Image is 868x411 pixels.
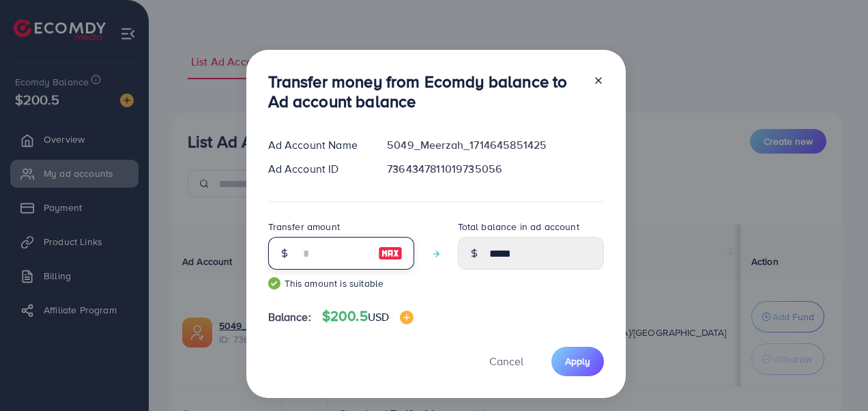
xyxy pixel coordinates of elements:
[268,220,340,233] label: Transfer amount
[489,354,523,369] span: Cancel
[376,161,614,177] div: 7364347811019735056
[368,309,389,324] span: USD
[458,220,579,233] label: Total balance in ad account
[565,354,590,368] span: Apply
[257,161,377,177] div: Ad Account ID
[551,347,604,376] button: Apply
[268,309,311,325] span: Balance:
[268,277,414,290] small: This amount is suitable
[810,350,858,401] iframe: Chat
[322,308,414,325] h4: $200.5
[268,72,582,111] h3: Transfer money from Ecomdy balance to Ad account balance
[378,245,403,261] img: image
[472,347,540,376] button: Cancel
[257,137,377,153] div: Ad Account Name
[400,311,414,324] img: image
[268,277,280,289] img: guide
[376,137,614,153] div: 5049_Meerzah_1714645851425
